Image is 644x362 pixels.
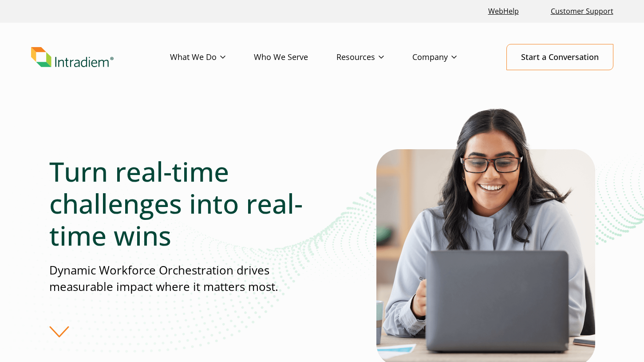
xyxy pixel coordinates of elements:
[412,44,485,70] a: Company
[547,2,617,21] a: Customer Support
[49,155,322,251] h1: Turn real-time challenges into real-time wins
[170,44,254,70] a: What We Do
[31,47,170,68] a: Link to homepage of Intradiem
[254,44,336,70] a: Who We Serve
[506,44,613,70] a: Start a Conversation
[336,44,412,70] a: Resources
[31,47,114,68] img: Intradiem
[49,262,322,295] p: Dynamic Workforce Orchestration drives measurable impact where it matters most.
[485,2,522,21] a: Link opens in a new window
